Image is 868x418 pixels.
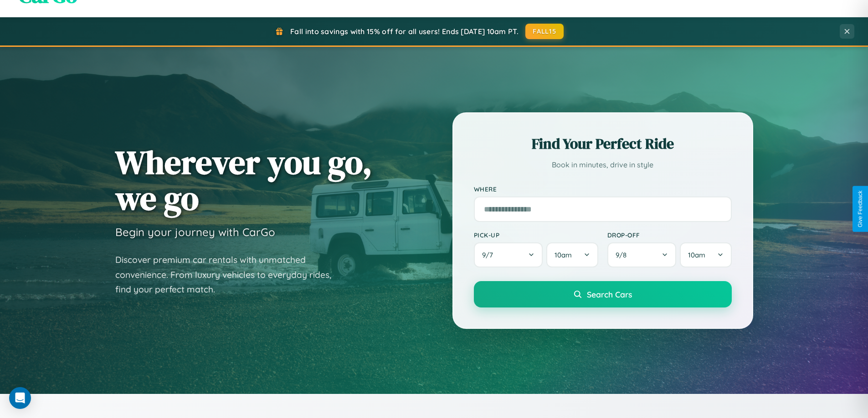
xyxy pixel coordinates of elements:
span: 10am [555,251,572,259]
p: Discover premium car rentals with unmatched convenience. From luxury vehicles to everyday rides, ... [115,252,343,297]
span: Fall into savings with 15% off for all users! Ends [DATE] 10am PT. [290,27,519,36]
button: 10am [680,242,731,267]
label: Where [474,185,732,193]
label: Drop-off [607,231,732,239]
h2: Find Your Perfect Ride [474,134,732,154]
button: 9/8 [607,242,677,267]
button: Search Cars [474,281,732,307]
button: 9/7 [474,242,543,267]
div: Open Intercom Messenger [9,387,31,409]
span: Search Cars [587,289,632,299]
span: 9 / 7 [482,251,498,259]
label: Pick-up [474,231,598,239]
button: 10am [546,242,598,267]
h1: Wherever you go, we go [115,144,372,216]
p: Book in minutes, drive in style [474,158,732,171]
h3: Begin your journey with CarGo [115,225,275,239]
span: 9 / 8 [616,251,631,259]
button: FALL15 [525,24,564,39]
div: Give Feedback [857,191,863,227]
span: 10am [688,251,705,259]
